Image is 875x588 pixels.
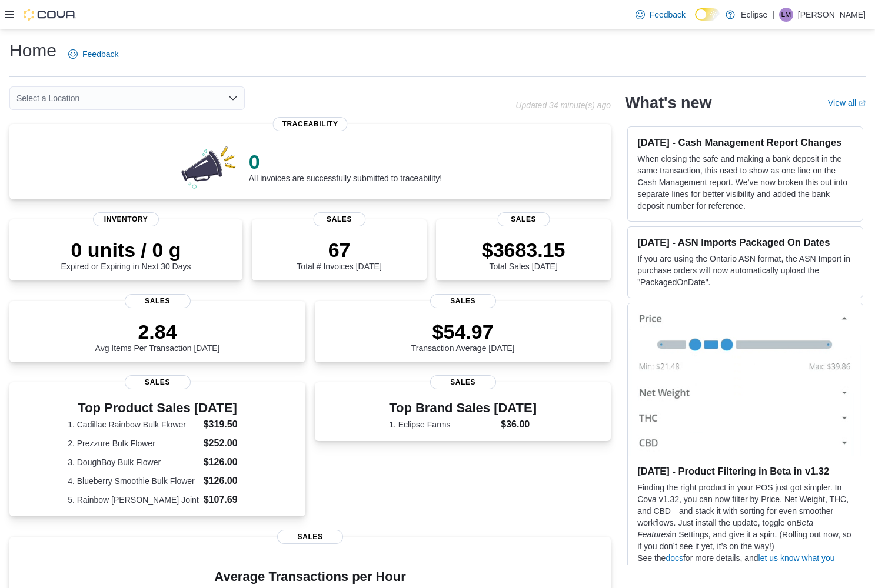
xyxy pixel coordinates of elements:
[204,474,247,488] dd: $126.00
[68,401,247,415] h3: Top Product Sales [DATE]
[798,8,866,22] p: [PERSON_NAME]
[637,482,853,552] p: Finding the right product in your POS just got simpler. In Cova v1.32, you can now filter by Pric...
[178,143,239,190] img: 0
[637,136,853,148] h3: [DATE] - Cash Management Report Changes
[204,417,247,432] dd: $319.50
[95,320,220,353] div: Avg Items Per Transaction [DATE]
[61,238,191,262] p: 0 units / 0 g
[772,8,774,22] p: |
[204,455,247,469] dd: $126.00
[125,294,191,308] span: Sales
[650,9,686,21] span: Feedback
[204,436,247,450] dd: $252.00
[637,153,853,212] p: When closing the safe and making a bank deposit in the same transaction, this used to show as one...
[389,401,537,415] h3: Top Brand Sales [DATE]
[68,437,199,449] dt: 2. Prezzure Bulk Flower
[277,530,343,544] span: Sales
[637,552,853,576] p: See the for more details, and after you’ve given it a try.
[68,419,199,430] dt: 1. Cadillac Rainbow Bulk Flower
[9,39,56,62] h1: Home
[637,253,853,288] p: If you are using the Ontario ASN format, the ASN Import in purchase orders will now automatically...
[666,553,683,563] a: docs
[249,150,442,183] div: All invoices are successfully submitted to traceability!
[781,8,791,22] span: LM
[695,8,720,21] input: Dark Mode
[68,456,199,468] dt: 3. DoughBoy Bulk Flower
[273,117,348,131] span: Traceability
[68,475,199,487] dt: 4. Blueberry Smoothie Bulk Flower
[204,493,247,507] dd: $107.69
[625,93,711,112] h2: What's new
[482,238,565,262] p: $3683.15
[297,238,381,271] div: Total # Invoices [DATE]
[430,294,496,308] span: Sales
[297,238,381,262] p: 67
[637,236,853,248] h3: [DATE] - ASN Imports Packaged On Dates
[19,570,601,584] h4: Average Transactions per Hour
[93,212,159,226] span: Inventory
[95,320,220,343] p: 2.84
[249,150,442,173] p: 0
[313,212,365,226] span: Sales
[61,238,191,271] div: Expired or Expiring in Next 30 Days
[482,238,565,271] div: Total Sales [DATE]
[779,8,793,22] div: Lanai Monahan
[68,494,199,506] dt: 5. Rainbow [PERSON_NAME] Joint
[497,212,550,226] span: Sales
[637,465,853,477] h3: [DATE] - Product Filtering in Beta in v1.32
[430,375,496,389] span: Sales
[631,3,690,26] a: Feedback
[411,320,515,353] div: Transaction Average [DATE]
[125,375,191,389] span: Sales
[501,417,537,432] dd: $36.00
[24,9,76,21] img: Cova
[741,8,767,22] p: Eclipse
[859,100,866,107] svg: External link
[389,419,496,430] dt: 1. Eclipse Farms
[82,48,118,60] span: Feedback
[515,101,611,110] p: Updated 34 minute(s) ago
[828,98,866,108] a: View allExternal link
[411,320,515,343] p: $54.97
[228,93,238,103] button: Open list of options
[64,42,123,66] a: Feedback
